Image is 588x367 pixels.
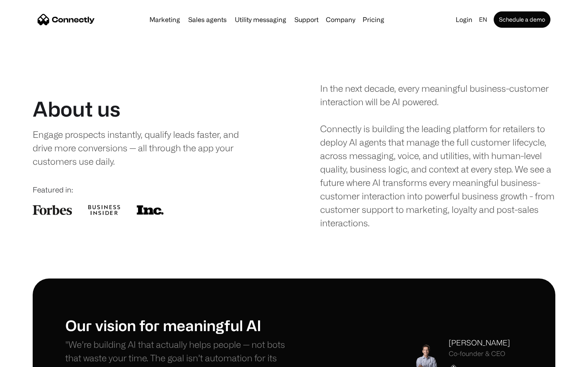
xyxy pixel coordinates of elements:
a: Pricing [359,16,388,23]
a: Login [452,14,476,25]
aside: Language selected: English [8,352,49,364]
div: [PERSON_NAME] [449,337,510,348]
div: Engage prospects instantly, qualify leads faster, and drive more conversions — all through the ap... [33,128,256,168]
div: In the next decade, every meaningful business-customer interaction will be AI powered. Connectly ... [320,82,555,230]
h1: About us [33,97,120,121]
a: Support [291,16,322,23]
ul: Language list [16,353,49,364]
a: Marketing [146,16,183,23]
div: Featured in: [33,184,268,195]
a: Utility messaging [232,16,290,23]
div: Company [326,14,355,25]
h1: Our vision for meaningful AI [65,316,294,334]
a: Sales agents [185,16,230,23]
div: en [479,14,487,25]
div: Co-founder & CEO [449,350,510,358]
a: Schedule a demo [494,11,550,28]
